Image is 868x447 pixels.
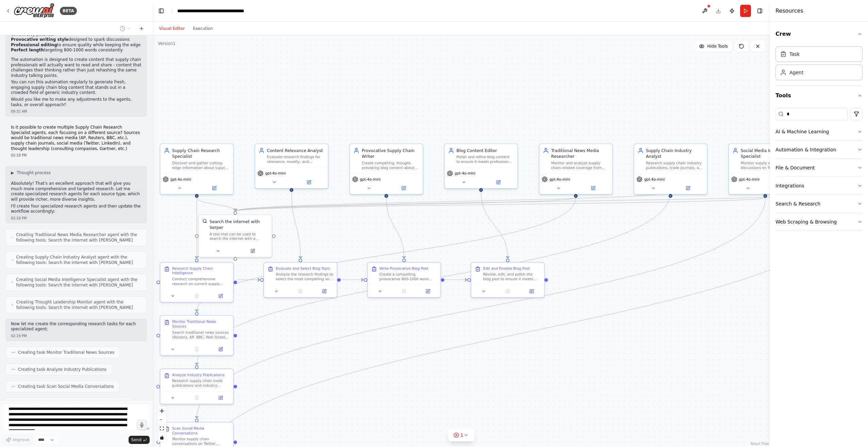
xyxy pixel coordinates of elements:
[276,266,330,271] div: Evaluate and Select Blog Topic
[646,148,703,160] div: Supply Chain Industry Analyst
[755,6,765,16] button: Hide right sidebar
[3,435,32,444] button: Improve
[707,44,728,49] span: Hide Tools
[292,179,325,186] button: Open in side panel
[577,185,610,192] button: Open in side panel
[18,384,114,389] span: Creating task Scan Social Media Conversations
[775,177,863,195] button: Integrations
[189,24,217,33] button: Execution
[157,424,166,433] button: fit view
[11,333,141,338] div: 02:19 PM
[11,48,141,53] li: targeting 800-1000 words consistently
[267,155,324,164] div: Evaluate research findings for relevance, novelty, and potential impact on supply chain professio...
[11,125,141,151] p: Is it possible to create multiple Supply Chain Research Specialist agents, each focusing on a dif...
[775,105,863,236] div: Tools
[172,379,230,388] div: Research supply chain trade publications and industry journals (Supply Chain Dive, Logistics Mana...
[775,159,863,177] button: File & Document
[775,44,863,86] div: Crew
[11,216,141,221] div: 02:18 PM
[444,144,518,189] div: Blog Content EditorPolish and refine blog content to ensure it meets professional standards while...
[157,415,166,424] button: zoom out
[456,148,514,153] div: Blog Content Editor
[741,148,798,160] div: Social Media Intelligence Specialist
[448,429,474,442] button: 1
[11,109,141,114] div: 09:32 AM
[172,148,230,160] div: Supply Chain Research Specialist
[16,299,141,310] span: Creating Thought Leadership Monitor agent with the following tools: Search the internet with [PER...
[254,144,329,189] div: Content Relevance AnalystEvaluate research findings for relevance, novelty, and potential impact ...
[380,272,437,282] div: Create a compelling, provocative 800-1000 word blog post based on the selected topic and analysis...
[172,161,230,170] div: Discover and gather cutting-edge information about supply chain trends, disruptions, innovations,...
[172,266,230,276] div: Research Supply Chain Intelligence
[16,277,141,288] span: Creating Social Media Intelligence Specialist agent with the following tools: Search the internet...
[362,161,419,170] div: Create compelling, thought-provoking blog content about supply chain topics that challenges conve...
[11,43,57,47] strong: Professional editing
[539,144,613,195] div: Traditional News Media ResearcherMonitor and analyze supply chain-related coverage from tradition...
[11,43,141,48] li: to ensure quality while keeping the edge
[129,436,150,444] button: Send
[789,69,803,76] div: Agent
[160,144,234,195] div: Supply Chain Research SpecialistDiscover and gather cutting-edge information about supply chain t...
[211,346,231,353] button: Open in side panel
[16,254,141,265] span: Creating Supply Chain Industry Analyst agent with the following tools: Search the internet with [...
[483,272,540,282] div: Review, edit, and polish the blog post to ensure it meets professional publication standards whil...
[184,346,210,353] button: No output available
[18,350,114,355] span: Creating task Monitor Traditional News Sources
[455,171,475,176] span: gpt-4o-mini
[349,144,423,195] div: Provocative Supply Chain WriterCreate compelling, thought-provoking blog content about supply cha...
[210,232,268,241] div: A tool that can be used to search the internet with a search_query. Supports different search typ...
[775,213,863,231] button: Web Scraping & Browsing
[383,198,407,259] g: Edge from 6c3e35de-600b-40c2-9fd3-a043d2f6a4a6 to 9fb6ffcc-b971-4804-8388-35629a0635ce
[198,215,272,258] div: SerperDevToolSearch the internet with SerperA tool that can be used to search the internet with a...
[362,148,419,160] div: Provocative Supply Chain Writer
[194,198,200,259] g: Edge from 0e795be5-338c-4b24-b8ac-2d96990d1d98 to e0f6bf47-44bf-4e43-ab07-26079ec02646
[456,155,514,164] div: Polish and refine blog content to ensure it meets professional standards while maintaining its pr...
[211,394,231,401] button: Open in side panel
[478,192,511,259] g: Edge from 17438b40-f1a2-46ea-92a3-fc0530a1152e to 19088076-758b-435a-a7c9-1d5c3544fbcf
[11,321,141,332] p: Now let me create the corresponding research tasks for each specialized agent:
[156,6,166,16] button: Hide left sidebar
[11,37,68,42] strong: Provocative writing style
[367,262,441,298] div: Write Provocative Blog PostCreate a compelling, provocative 800-1000 word blog post based on the ...
[160,315,234,356] div: Monitor Traditional News SourcesSearch traditional news sources (Reuters, AP, BBC, Wall Street Jo...
[483,266,530,271] div: Edit and Finalize Blog Post
[387,185,420,192] button: Open in side panel
[177,7,254,14] nav: breadcrumb
[11,170,51,176] button: ▶Thought process
[11,80,141,96] p: You can run this automation regularly to generate fresh, engaging supply chain blog content that ...
[444,277,467,283] g: Edge from 9fb6ffcc-b971-4804-8388-35629a0635ce to 19088076-758b-435a-a7c9-1d5c3544fbcf
[172,277,230,286] div: Conduct comprehensive research on current supply chain developments, trends, and disruptions. Sea...
[13,437,29,443] span: Improve
[160,368,234,404] div: Analyze Industry PublicationsResearch supply chain trade publications and industry journals (Supp...
[766,185,799,192] button: Open in side panel
[160,262,234,302] div: Research Supply Chain IntelligenceConduct comprehensive research on current supply chain developm...
[157,433,166,442] button: toggle interactivity
[341,277,364,283] g: Edge from b1e85a17-7d3c-439d-bc15-6a0432b78d66 to 9fb6ffcc-b971-4804-8388-35629a0635ce
[265,171,286,176] span: gpt-4o-mini
[157,407,166,442] div: React Flow controls
[194,198,768,418] g: Edge from dc1d16a3-d6a5-406a-a10f-65dc12b3ee56 to 4d55942a-643b-4b34-9ede-a14519ea88bf
[495,288,520,295] button: No output available
[172,319,230,329] div: Monitor Traditional News Sources
[11,170,14,176] span: ▶
[380,266,428,271] div: Write Provocative Blog Post
[11,97,141,107] p: Would you like me to make any adjustments to the agents, tasks, or overall approach?
[775,141,863,159] button: Automation & Integration
[360,177,381,182] span: gpt-4o-mini
[16,232,141,243] span: Creating Traditional News Media Researcher agent with the following tools: Search the internet wi...
[11,204,141,214] p: I'll create four specialized research agents and then update the workflow accordingly:
[741,161,798,170] div: Monitor supply chain discussions on Twitter, LinkedIn, Reddit, and other social platforms to iden...
[634,144,708,195] div: Supply Chain Industry AnalystResearch supply chain industry publications, trade journals, and spe...
[549,177,570,182] span: gpt-4o-mini
[728,144,802,195] div: Social Media Intelligence SpecialistMonitor supply chain discussions on Twitter, LinkedIn, Reddit...
[137,420,147,430] button: Click to speak your automation idea
[288,288,313,295] button: No output available
[236,247,269,254] button: Open in side panel
[644,177,665,182] span: gpt-4o-mini
[551,148,609,160] div: Traditional News Media Researcher
[471,262,545,298] div: Edit and Finalize Blog PostReview, edit, and polish the blog post to ensure it meets professional...
[391,288,417,295] button: No output available
[184,293,210,300] button: No output available
[775,7,803,15] h4: Resources
[211,293,231,300] button: Open in side panel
